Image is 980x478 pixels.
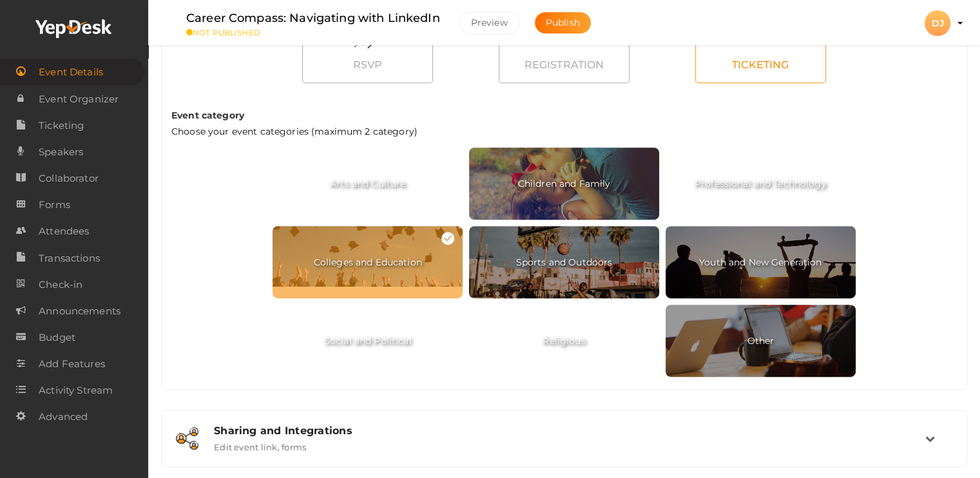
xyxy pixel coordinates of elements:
span: Budget [39,325,75,350]
div: RSVP [303,52,432,79]
span: Publish [546,17,580,28]
profile-pic: DJ [925,17,950,29]
span: Event Organizer [39,86,119,112]
label: Edit event link, forms [214,437,306,452]
span: Other [666,305,856,377]
div: TICKETING [696,52,825,79]
div: Sharing and Integrations [214,425,925,437]
span: Speakers [39,139,83,165]
button: Preview [459,12,519,34]
span: Sports and Outdoors [469,226,659,298]
span: Arts and Culture [273,148,463,220]
span: Youth and New Generation [666,226,856,298]
label: Career Compass: Navigating with LinkedIn [186,9,440,28]
small: NOT PUBLISHED [186,28,440,37]
span: Add Features [39,351,105,377]
span: Activity Stream [39,378,113,403]
label: Event category [171,109,244,122]
img: sharing.svg [176,427,198,450]
span: Announcements [39,298,120,324]
span: Forms [39,192,70,218]
span: Colleges and Education [273,226,463,298]
div: DJ [925,10,950,36]
span: Attendees [39,218,89,244]
span: Social and Political [273,305,463,377]
span: Collaborator [39,166,99,191]
span: Advanced [39,404,88,430]
span: Religious [469,305,659,377]
span: Professional and Technology [666,148,856,220]
span: Event Details [39,59,103,85]
button: Publish [535,12,591,33]
span: Transactions [39,245,100,271]
span: Check-in [39,272,82,298]
span: Ticketing [39,113,84,139]
button: DJ [921,10,954,37]
span: Children and Family [469,148,659,220]
div: Choose your event categories (maximum 2 category) [171,125,957,138]
a: Sharing and Integrations Edit event link, forms [168,443,960,455]
div: REGISTRATION [499,52,629,79]
img: tick-white.svg [441,232,454,245]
